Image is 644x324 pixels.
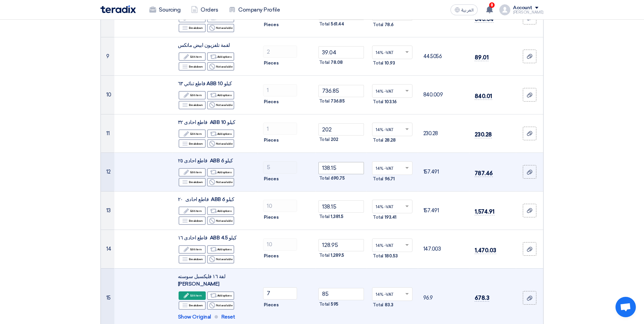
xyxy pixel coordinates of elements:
span: Total [319,301,330,308]
span: 690.75 [331,175,345,182]
img: profile_test.png [499,4,510,15]
div: Breakdown [179,24,206,32]
a: Company Profile [223,2,285,17]
div: Not available [207,139,234,148]
input: Unit Price [318,288,364,300]
span: Total [319,136,330,143]
input: RFQ_STEP1.ITEMS.2.AMOUNT_TITLE [263,200,297,212]
input: RFQ_STEP1.ITEMS.2.AMOUNT_TITLE [263,84,297,96]
span: Show Original [178,313,211,321]
div: Edit item [179,52,206,61]
div: Edit item [179,168,206,177]
span: 193.41 [385,214,397,221]
div: لفة ١٦ فليكسبل سوسته [PERSON_NAME] [178,273,252,288]
span: Total [373,176,383,182]
div: Not available [207,255,234,264]
span: Total [319,98,330,105]
input: Unit Price [318,85,364,97]
input: Unit Price [318,162,364,174]
button: العربية [450,4,478,15]
span: Pieces [264,137,278,144]
div: Not available [207,101,234,109]
input: RFQ_STEP1.ITEMS.2.AMOUNT_TITLE [263,123,297,135]
td: 10 [101,76,114,114]
div: Not available [207,301,234,310]
ng-select: VAT [372,238,412,252]
div: Add options [207,245,234,254]
div: Breakdown [179,178,206,186]
div: Edit item [179,206,206,215]
input: Unit Price [318,239,364,251]
td: 13 [101,191,114,230]
span: العربية [461,8,474,13]
span: 202 [331,136,338,143]
td: 230.28 [418,114,469,153]
span: قاطع احادى ٢٥ ABB 6 كيلو [178,158,233,164]
div: Open chat [615,297,636,317]
td: 12 [101,153,114,192]
span: Total [319,21,330,28]
div: Breakdown [179,255,206,264]
div: Add options [207,91,234,100]
span: 180.53 [385,253,398,259]
span: 736.85 [331,98,345,105]
td: 147.003 [418,230,469,269]
div: Not available [207,178,234,186]
span: Pieces [264,60,278,67]
span: 28.28 [385,137,396,144]
ng-select: VAT [372,46,412,59]
span: 78.08 [331,59,343,66]
span: قاطع احادى ١٦ ABB 4.5 كيلو [178,235,237,241]
div: Add options [207,168,234,177]
td: 9 [101,37,114,76]
ng-select: VAT [372,84,412,98]
div: Add options [207,291,234,300]
span: Total [319,175,330,182]
div: Edit item [179,129,206,138]
span: قاطع ثنائي ٦٣ ABB 10 كيلو [178,80,232,87]
div: Edit item [179,245,206,254]
div: Account [513,5,532,11]
td: 44.5056 [418,37,469,76]
div: Breakdown [179,216,206,225]
span: Total [319,213,330,220]
span: قاطع احادى ٣٢ ABB 10 كيلو [178,119,235,125]
span: Reset [221,313,235,321]
span: 640.04 [475,16,494,23]
div: Add options [207,129,234,138]
span: Total [373,137,383,144]
td: 157.491 [418,191,469,230]
span: Total [373,60,383,67]
span: Pieces [264,21,278,28]
span: 1,470.03 [475,247,496,254]
td: 14 [101,230,114,269]
div: Not available [207,62,234,71]
div: Not available [207,216,234,225]
span: Pieces [264,98,278,105]
span: Total [373,253,383,259]
ng-select: VAT [372,200,412,213]
span: Total [373,214,383,221]
a: Orders [186,2,223,17]
div: Add options [207,52,234,61]
span: 840.01 [475,93,492,100]
span: 561.44 [331,21,344,28]
div: Add options [207,206,234,215]
span: Pieces [264,176,278,182]
span: 83.3 [385,302,393,308]
div: Breakdown [179,101,206,109]
span: 787.46 [475,170,493,177]
input: Unit Price [318,200,364,213]
span: Pieces [264,253,278,259]
span: 595 [331,301,338,308]
span: 1,381.5 [331,213,344,220]
div: Not available [207,24,234,32]
td: 840.009 [418,76,469,114]
span: 96.71 [385,176,395,182]
div: Breakdown [179,139,206,148]
input: RFQ_STEP1.ITEMS.2.AMOUNT_TITLE [263,46,297,58]
span: لقمة تلفزيون ابيض ماتكس [178,42,230,48]
span: Total [319,252,330,259]
span: Total [373,302,383,308]
div: [PERSON_NAME] [513,11,544,14]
